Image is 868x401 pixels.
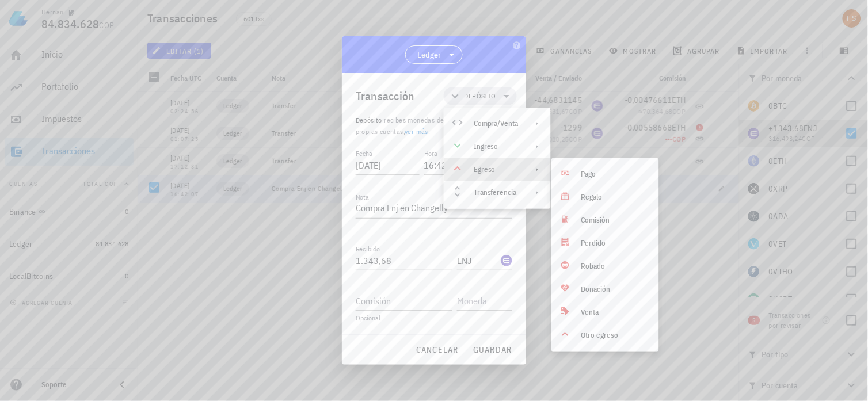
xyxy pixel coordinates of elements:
div: Perdido [581,239,650,248]
span: Depósito [465,90,496,102]
div: Transacción [356,87,415,105]
span: guardar [473,345,512,355]
a: ver más [405,127,428,136]
div: Compra/Venta [444,112,551,135]
div: Donación [581,285,650,294]
div: Egreso [474,165,519,174]
label: Fecha [356,149,372,158]
div: Ingreso [474,142,519,151]
span: cancelar [416,345,459,355]
div: Venta [581,308,650,317]
div: Ingreso [444,135,551,158]
div: Pago [581,170,650,179]
span: Ledger [417,49,441,60]
div: Otro egreso [581,331,650,340]
div: Comisión [581,216,650,225]
div: Compra/Venta [474,119,519,128]
p: : [356,114,512,138]
button: guardar [468,339,517,360]
div: Transferencia [474,188,519,197]
div: ENJ-icon [501,255,512,266]
label: Hora [424,149,437,158]
input: Moneda [457,292,510,310]
input: Moneda [457,251,498,270]
label: Nota [356,193,369,201]
span: recibes monedas desde una de tus propias cuentas, . [356,116,488,136]
div: Transferencia [444,181,551,204]
label: Recibido [356,245,380,253]
span: Depósito [356,116,382,124]
div: Egreso [444,158,551,181]
div: Robado [581,262,650,271]
button: cancelar [411,339,463,360]
div: Opcional [356,315,512,322]
div: Regalo [581,193,650,202]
